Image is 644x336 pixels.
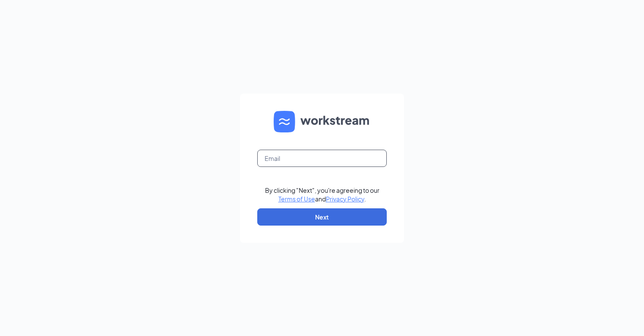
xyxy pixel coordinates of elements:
[326,195,364,203] a: Privacy Policy
[257,208,387,226] button: Next
[265,186,379,203] div: By clicking "Next", you're agreeing to our and .
[274,111,370,132] img: WS logo and Workstream text
[278,195,315,203] a: Terms of Use
[257,150,387,167] input: Email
